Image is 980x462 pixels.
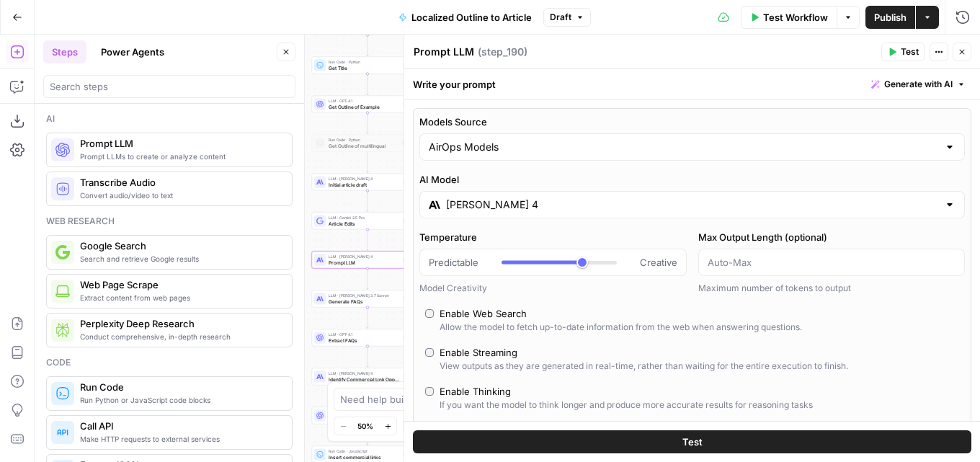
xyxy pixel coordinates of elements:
[425,348,434,357] input: Enable StreamingView outputs as they are generated in real-time, rather than waiting for the enti...
[419,282,687,295] div: Model Creativity
[429,255,478,270] span: Predictable
[329,298,400,305] span: Generate FAQs
[329,220,400,227] span: Article Edits
[440,306,527,321] div: Enable Web Search
[329,293,400,298] span: LLM · [PERSON_NAME] 3.7 Sonnet
[80,239,280,253] span: Google Search
[367,230,369,251] g: Edge from step_174 to step_190
[865,6,915,29] button: Publish
[874,10,906,25] span: Publish
[329,103,400,110] span: Get Outline of Example
[312,57,424,74] div: Run Code · PythonGet TitleStep 179
[312,213,424,230] div: LLM · Gemini 2.5 ProArticle EditsStep 174
[425,309,434,318] input: Enable Web SearchAllow the model to fetch up-to-date information from the web when answering ques...
[429,140,938,154] input: AirOps Models
[329,137,400,143] span: Run Code · Python
[440,360,848,373] div: View outputs as they are generated in real-time, rather than waiting for the entire execution to ...
[543,8,591,27] button: Draft
[312,174,424,191] div: LLM · [PERSON_NAME] 4Initial article draftStep 172
[419,230,687,244] label: Temperature
[440,345,517,360] div: Enable Streaming
[367,308,369,329] g: Edge from step_175 to step_176
[329,337,400,344] span: Extract FAQs
[367,425,369,445] g: Edge from step_169 to step_170
[80,190,280,201] span: Convert audio/video to text
[440,399,813,412] div: If you want the model to think longer and produce more accurate results for reasoning tasks
[741,6,837,29] button: Test Workflow
[312,252,424,269] div: LLM · [PERSON_NAME] 4Prompt LLMStep 190
[80,253,280,265] span: Search and retrieve Google results
[80,151,280,162] span: Prompt LLMs to create or analyze content
[80,380,280,394] span: Run Code
[367,347,369,368] g: Edge from step_176 to step_168
[367,35,369,56] g: Edge from step_167 to step_179
[80,175,280,190] span: Transcribe Audio
[80,419,280,433] span: Call API
[367,152,369,173] g: Edge from step_154 to step_172
[763,10,828,25] span: Test Workflow
[80,331,280,342] span: Conduct comprehensive, in-depth research
[440,384,511,399] div: Enable Thinking
[329,370,400,376] span: LLM · [PERSON_NAME] 4
[419,172,965,187] label: AI Model
[884,78,953,91] span: Generate with AI
[367,74,369,95] g: Edge from step_179 to step_160
[80,316,280,331] span: Perplexity Deep Research
[329,259,400,266] span: Prompt LLM
[367,191,369,212] g: Edge from step_172 to step_174
[329,448,400,454] span: Run Code · JavaScript
[640,255,677,270] span: Creative
[80,394,280,406] span: Run Python or JavaScript code blocks
[80,433,280,445] span: Make HTTP requests to external services
[413,430,971,453] button: Test
[329,176,400,182] span: LLM · [PERSON_NAME] 4
[329,376,400,383] span: Identify Commercial Link Opportunity
[414,45,474,59] textarea: Prompt LLM
[425,387,434,396] input: Enable ThinkingIf you want the model to think longer and produce more accurate results for reason...
[329,142,400,149] span: Get Outline of multilingual
[312,329,424,347] div: LLM · GPT-4.1Extract FAQsStep 176
[698,230,966,244] label: Max Output Length (optional)
[440,321,802,334] div: Allow the model to fetch up-to-date information from the web when answering questions.
[390,6,540,29] button: Localized Outline to Article
[80,292,280,303] span: Extract content from web pages
[329,453,400,461] span: Insert commercial links
[419,115,965,129] label: Models Source
[411,10,532,25] span: Localized Outline to Article
[92,40,173,63] button: Power Agents
[367,113,369,134] g: Edge from step_160 to step_154
[404,69,980,99] div: Write your prompt
[312,135,424,152] div: Run Code · PythonGet Outline of multilingualStep 154
[329,215,400,221] span: LLM · Gemini 2.5 Pro
[881,43,925,61] button: Test
[312,407,424,425] div: LLM · GPT-5Extract Commercial LinkingStep 169
[682,435,703,449] span: Test
[901,45,919,58] span: Test
[50,79,289,94] input: Search steps
[80,277,280,292] span: Web Page Scrape
[46,356,293,369] div: Code
[329,98,400,104] span: LLM · GPT-4.1
[357,420,373,432] span: 50%
[329,59,400,65] span: Run Code · Python
[46,112,293,125] div: Ai
[446,197,938,212] input: Select a model
[329,254,400,259] span: LLM · [PERSON_NAME] 4
[550,11,571,24] span: Draft
[329,181,400,188] span: Initial article draft
[865,75,971,94] button: Generate with AI
[312,290,424,308] div: LLM · [PERSON_NAME] 3.7 SonnetGenerate FAQsStep 175
[698,282,966,295] div: Maximum number of tokens to output
[329,332,400,337] span: LLM · GPT-4.1
[478,45,527,59] span: ( step_190 )
[312,368,424,386] div: LLM · [PERSON_NAME] 4Identify Commercial Link OpportunityStep 168
[312,96,424,113] div: LLM · GPT-4.1Get Outline of ExampleStep 160
[329,64,400,71] span: Get Title
[367,269,369,290] g: Edge from step_190 to step_175
[43,40,86,63] button: Steps
[46,215,293,228] div: Web research
[708,255,956,270] input: Auto-Max
[80,136,280,151] span: Prompt LLM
